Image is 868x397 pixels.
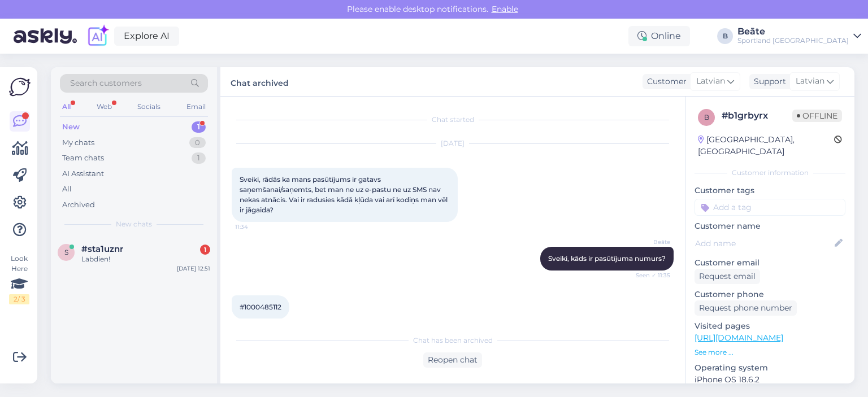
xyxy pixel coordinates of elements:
[192,121,206,133] div: 1
[488,4,522,14] span: Enable
[177,264,210,273] div: [DATE] 12:51
[232,115,674,125] div: Chat started
[60,99,73,114] div: All
[704,113,709,121] span: b
[628,271,670,280] span: Seen ✓ 11:35
[9,294,29,304] div: 2 / 3
[94,99,114,114] div: Web
[189,137,206,149] div: 0
[695,333,783,343] a: [URL][DOMAIN_NAME]
[628,238,670,246] span: Beāte
[62,152,104,164] div: Team chats
[717,28,733,44] div: B
[737,27,849,36] div: Beāte
[548,254,666,263] span: Sveiki, kāds ir pasūtījuma numurs?
[695,300,797,316] div: Request phone number
[232,138,674,149] div: [DATE]
[81,244,123,254] span: #sta1uznr
[184,99,208,114] div: Email
[200,245,210,255] div: 1
[62,199,95,211] div: Archived
[695,257,845,269] p: Customer email
[413,335,493,346] span: Chat has been archived
[695,220,845,232] p: Customer name
[423,352,482,368] div: Reopen chat
[62,137,94,149] div: My chats
[235,223,277,231] span: 11:34
[86,24,110,48] img: explore-ai
[628,26,690,46] div: Online
[9,76,31,98] img: Askly Logo
[698,134,834,158] div: [GEOGRAPHIC_DATA], [GEOGRAPHIC_DATA]
[240,175,449,214] span: Sveiki, rādās ka mans pasūtījums ir gatavs saņemšanai/saņemts, bet man ne uz e-pastu ne uz SMS na...
[62,184,72,195] div: All
[796,75,824,88] span: Latvian
[695,199,845,216] input: Add a tag
[695,320,845,332] p: Visited pages
[695,269,760,284] div: Request email
[135,99,163,114] div: Socials
[695,168,845,178] div: Customer information
[696,75,725,88] span: Latvian
[9,254,29,304] div: Look Here
[792,110,842,122] span: Offline
[695,362,845,374] p: Operating system
[81,254,210,264] div: Labdien!
[695,374,845,386] p: iPhone OS 18.6.2
[695,347,845,357] p: See more ...
[231,74,289,89] label: Chat archived
[643,76,687,88] div: Customer
[737,36,849,45] div: Sportland [GEOGRAPHIC_DATA]
[737,27,861,45] a: BeāteSportland [GEOGRAPHIC_DATA]
[695,185,845,197] p: Customer tags
[240,303,281,311] span: #1000485112
[695,237,832,250] input: Add name
[62,121,80,133] div: New
[64,248,68,256] span: s
[116,219,152,229] span: New chats
[70,77,142,89] span: Search customers
[749,76,786,88] div: Support
[62,168,104,180] div: AI Assistant
[114,27,179,46] a: Explore AI
[722,109,792,123] div: # b1grbyrx
[192,152,206,164] div: 1
[695,289,845,300] p: Customer phone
